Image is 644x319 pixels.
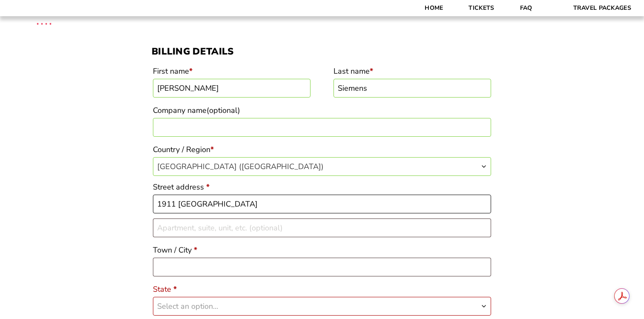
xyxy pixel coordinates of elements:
[26,4,63,41] img: CBS Sports Thanksgiving Classic
[153,195,491,213] input: House number and street name
[153,142,491,157] label: Country / Region
[333,63,491,79] label: Last name
[153,158,491,175] span: United States (US)
[153,218,491,237] input: Apartment, suite, unit, etc. (optional)
[153,63,310,79] label: First name
[207,105,240,115] span: (optional)
[153,103,491,118] label: Company name
[153,157,491,176] span: Country / Region
[152,46,492,57] h3: Billing details
[153,179,491,195] label: Street address
[153,297,491,316] span: State
[153,282,491,297] label: State
[153,242,491,258] label: Town / City
[157,301,218,311] span: Select an option…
